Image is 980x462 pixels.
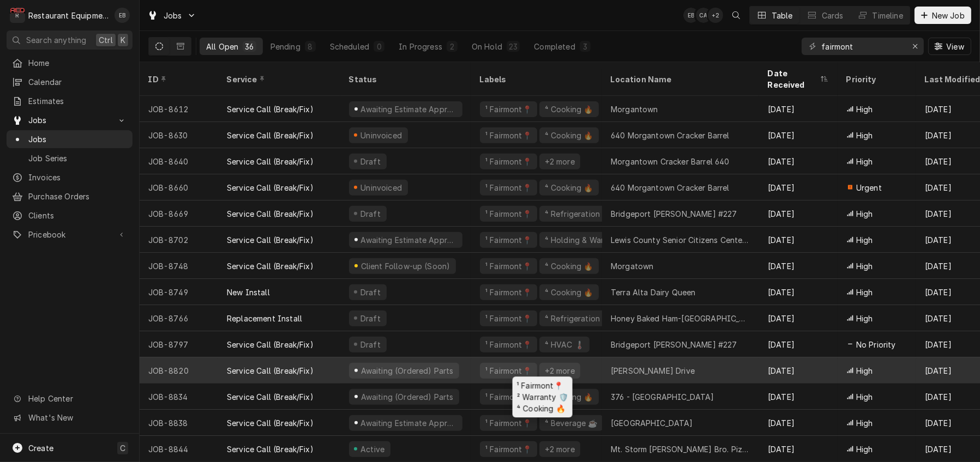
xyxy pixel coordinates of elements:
div: 8 [307,41,314,52]
div: Service Call (Break/Fix) [227,130,314,141]
div: ¹ Fairmont📍 [484,156,533,167]
div: Service Call (Break/Fix) [227,182,314,193]
div: Service Call (Break/Fix) [227,339,314,350]
div: JOB-8749 [140,279,218,305]
div: Date Received [768,68,818,90]
div: Awaiting Estimate Approval [359,104,458,115]
div: Draft [359,287,382,298]
span: Home [28,57,127,69]
div: ¹ Fairmont📍 [484,443,533,455]
div: Scheduled [330,41,369,52]
div: JOB-8820 [140,357,218,384]
div: ¹ Fairmont📍 [484,365,533,376]
div: R [10,8,25,23]
div: All Open [206,41,238,52]
button: New Job [915,7,971,24]
div: Terra Alta Dairy Queen [611,287,696,298]
div: ¹ Fairmont📍 [484,104,533,115]
div: Service Call (Break/Fix) [227,208,314,220]
div: ⁴ HVAC 🌡️ [544,339,585,350]
div: Awaiting (Ordered) Parts [359,365,454,376]
span: K [121,34,125,46]
div: Uninvoiced [359,182,404,193]
div: Restaurant Equipment Diagnostics [28,10,109,21]
div: [DATE] [759,305,838,331]
span: View [944,41,966,52]
div: Uninvoiced [359,130,404,141]
div: In Progress [399,41,442,52]
div: JOB-8844 [140,436,218,462]
div: +2 more [544,365,576,376]
div: Bridgeport [PERSON_NAME] #227 [611,339,737,350]
div: [DATE] [759,410,838,436]
div: Morgatown [611,260,653,272]
div: +2 more [544,156,576,167]
div: Service Call (Break/Fix) [227,156,314,167]
div: [DATE] [759,148,838,174]
div: 0 [376,41,382,52]
button: Search anythingCtrlK [7,31,133,50]
span: What's New [28,412,126,423]
div: [DATE] [759,253,838,279]
div: CA [696,8,711,23]
div: Service Call (Break/Fix) [227,104,314,115]
div: Chrissy Adams's Avatar [696,8,711,23]
div: 36 [245,41,254,52]
span: No Priority [856,339,896,350]
div: [DATE] [759,227,838,253]
div: +2 more [544,443,576,455]
div: ¹ Fairmont📍 [484,313,533,324]
div: Draft [359,156,382,167]
div: JOB-8838 [140,410,218,436]
span: High [856,104,873,115]
a: Go to Pricebook [7,226,133,244]
a: Invoices [7,168,133,186]
div: ¹ Fairmont📍 [484,234,533,246]
div: Replacement Install [227,313,302,324]
div: 640 Morgantown Cracker Barrel [611,130,730,141]
div: Awaiting Estimate Approval [359,417,458,429]
div: Service Call (Break/Fix) [227,365,314,376]
a: Purchase Orders [7,187,133,205]
div: JOB-8702 [140,227,218,253]
a: Calendar [7,73,133,91]
span: Jobs [28,114,111,126]
button: View [928,38,971,55]
div: ¹ Fairmont📍 [484,182,533,193]
div: Priority [846,74,905,85]
div: + 2 [708,8,723,23]
div: ⁴ Refrigeration ❄️ [544,208,613,220]
div: [DATE] [759,122,838,148]
span: Invoices [28,172,127,183]
div: Service Call (Break/Fix) [227,234,314,246]
div: Restaurant Equipment Diagnostics's Avatar [10,8,25,23]
div: EB [683,8,699,23]
div: Emily Bird's Avatar [683,8,699,23]
span: High [856,156,873,167]
div: Cards [822,10,844,21]
div: 3 [582,41,588,52]
div: JOB-8669 [140,200,218,227]
div: ¹ Fairmont📍 [484,339,533,350]
a: Go to Jobs [143,7,201,25]
div: JOB-8766 [140,305,218,331]
span: High [856,287,873,298]
div: Service Call (Break/Fix) [227,260,314,272]
div: Morgantown Cracker Barrel 640 [611,156,730,167]
button: Open search [728,7,745,24]
div: [DATE] [759,96,838,122]
a: Estimates [7,92,133,110]
div: ⁴ Cooking 🔥 [544,104,594,115]
span: Job Series [28,153,127,164]
div: Bridgeport [PERSON_NAME] #227 [611,208,737,220]
span: High [856,234,873,246]
div: 376 - [GEOGRAPHIC_DATA] [611,391,714,403]
div: ⁴ Holding & Warming ♨️ [544,234,634,246]
a: Go to Help Center [7,390,133,408]
span: High [856,443,873,455]
a: Clients [7,206,133,224]
span: Estimates [28,95,127,107]
div: Service Call (Break/Fix) [227,391,314,403]
div: Service Call (Break/Fix) [227,417,314,429]
div: ¹ Fairmont📍 ² Warranty 🛡️ ⁴ Cooking 🔥 [513,376,573,417]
